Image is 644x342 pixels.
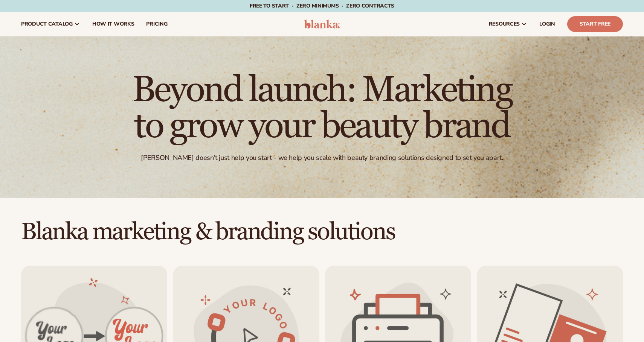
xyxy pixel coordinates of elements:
[483,12,533,36] a: resources
[141,154,503,162] div: [PERSON_NAME] doesn't just help you start - we help you scale with beauty branding solutions desi...
[250,2,394,9] span: Free to start · ZERO minimums · ZERO contracts
[489,21,520,27] span: resources
[146,21,167,27] span: pricing
[21,21,73,27] span: product catalog
[533,12,561,36] a: LOGIN
[304,20,340,29] img: logo
[15,12,86,36] a: product catalog
[92,21,134,27] span: How It Works
[115,72,529,144] h1: Beyond launch: Marketing to grow your beauty brand
[86,12,140,36] a: How It Works
[539,21,555,27] span: LOGIN
[567,16,623,32] a: Start Free
[140,12,173,36] a: pricing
